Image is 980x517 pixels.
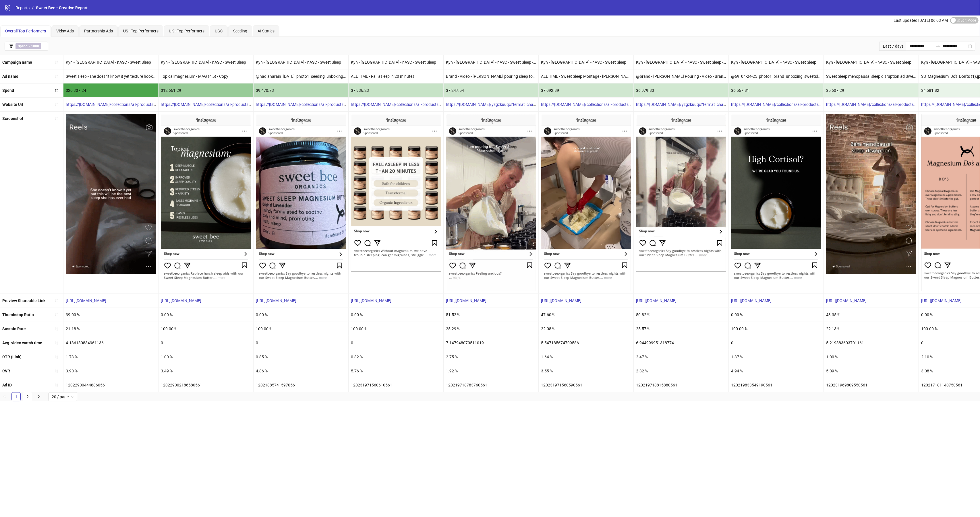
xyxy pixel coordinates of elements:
span: swap-right [936,44,940,48]
div: 120219833549190561 [729,378,824,392]
div: 120218857415970561 [254,378,348,392]
b: Spend [2,88,14,93]
a: https://[DOMAIN_NAME]/collections/all-products/products/sweet-sleep-magnesium-butter?utm_source=F... [351,102,838,107]
div: 6.944999951318774 [634,336,728,350]
span: Vidsy Ads [56,29,74,33]
div: 100.00 % [349,322,443,336]
div: Kyn - [GEOGRAPHIC_DATA] - nASC - Sweet Sleep - Fermat [444,55,538,69]
div: @nadianarain_[DATE]_photo1_seeding_unboxing_sweetsleepbutter_sweetbee.png [254,69,348,83]
div: $6,979.83 [634,83,728,97]
span: sort-ascending [54,298,58,302]
div: Kyn - [GEOGRAPHIC_DATA] - nASC - Sweet Sleep [729,55,824,69]
div: 100.00 % [254,322,348,336]
div: 120229002186580561 [158,378,253,392]
span: Seeding [233,29,247,33]
div: 3.90 % [63,364,158,378]
span: sort-ascending [54,369,58,373]
div: Sweet sleep - she doesn't know it yet texture hook - 9:16 reel.MOV [63,69,158,83]
button: right [34,392,44,401]
span: 20 / page [52,392,74,401]
div: 25.29 % [444,322,538,336]
b: Avg. video watch time [2,341,42,345]
li: 2 [23,392,32,401]
span: sort-ascending [54,74,58,78]
span: UK - Top Performers [169,29,204,33]
a: https://[DOMAIN_NAME]/collections/all-products/products/sweet-sleep-magnesium-butter?utm_source=F... [161,102,648,107]
div: 120219718783760561 [444,378,538,392]
div: 1.37 % [729,350,824,364]
img: Screenshot 120231971560590561 [541,114,631,291]
b: Ad name [2,74,18,79]
div: 5.09 % [824,364,919,378]
div: $6,567.81 [729,83,824,97]
span: Overall Top Performers [5,29,46,33]
div: 21.18 % [63,322,158,336]
span: right [37,395,41,398]
span: to [936,44,940,48]
div: 22.08 % [539,322,633,336]
div: $20,307.24 [63,83,158,97]
span: Last updated [DATE] 06:03 AM [894,18,948,23]
a: Reports [14,5,31,11]
div: 4.136180834961136 [63,336,158,350]
div: 4.86 % [254,364,348,378]
a: https://[DOMAIN_NAME]/yzgzkuuqc?fermat_channel=facebook&fermat_adid={{[DOMAIN_NAME]}}&utm_source=... [446,102,948,107]
span: > [16,43,41,49]
div: 22.13 % [824,322,919,336]
div: 120219718815880561 [634,378,728,392]
div: Topical magnesium - MAG (4:5) - Copy [158,69,253,83]
div: 2.47 % [634,350,728,364]
div: Last 7 days [879,42,906,51]
div: $7,247.54 [444,83,538,97]
a: https://[DOMAIN_NAME]/collections/all-products/products/sweet-sleep-magnesium-butter?utm_source=F... [66,102,553,107]
li: Next Page [34,392,44,401]
b: CTR (Link) [2,355,22,359]
div: 0.85 % [254,350,348,364]
div: $7,092.89 [539,83,633,97]
div: 0 [158,336,253,350]
div: 100.00 % [158,322,253,336]
div: 1.64 % [539,350,633,364]
div: 5.76 % [349,364,443,378]
div: $7,936.23 [349,83,443,97]
a: [URL][DOMAIN_NAME] [541,298,581,303]
div: @brand - [PERSON_NAME] Pouring - Video - Brand - SweetSleepMagnesiumButter - Fermat [634,69,728,83]
div: 1.00 % [824,350,919,364]
div: 5.547185674709586 [539,336,633,350]
img: Screenshot 120219833549190561 [731,114,821,291]
div: 3.49 % [158,364,253,378]
a: https://[DOMAIN_NAME]/collections/all-products/products/sweet-sleep-magnesium-butter?utm_source=F... [256,102,743,107]
span: sort-ascending [54,60,58,64]
a: [URL][DOMAIN_NAME] [921,298,962,303]
div: 47.60 % [539,308,633,322]
div: @69_04-24-25_photo1_brand_unboxing_sweetsleepbutter_sweetbee.png [729,69,824,83]
div: 0.82 % [349,350,443,364]
div: 7.147948070511019 [444,336,538,350]
span: filter [9,44,13,48]
div: Kyn - [GEOGRAPHIC_DATA] - nASC - Sweet Sleep [158,55,253,69]
b: Campaign name [2,60,32,65]
div: 1.92 % [444,364,538,378]
div: $12,661.29 [158,83,253,97]
a: [URL][DOMAIN_NAME] [636,298,676,303]
a: [URL][DOMAIN_NAME] [731,298,772,303]
span: sort-ascending [54,355,58,359]
div: ALL TIME - Fall asleep in 20 minutes [349,69,443,83]
div: 0.00 % [349,308,443,322]
img: Screenshot 120231969809550561 [826,114,916,274]
span: sort-ascending [54,341,58,345]
div: 120229004448860561 [63,378,158,392]
div: Kyn - [GEOGRAPHIC_DATA] - nASC - Sweet Sleep [539,55,633,69]
div: 50.82 % [634,308,728,322]
div: 0.00 % [254,308,348,322]
img: Screenshot 120218857415970561 [256,114,346,291]
span: Sweet Bee - Creative Report [36,5,88,10]
img: Screenshot 120219718815880561 [636,114,726,272]
div: 2.75 % [444,350,538,364]
div: 25.57 % [634,322,728,336]
span: sort-descending [54,88,58,92]
b: Preview Shareable Link [2,298,45,303]
img: Screenshot 120229004448860561 [66,114,156,274]
div: $9,470.73 [254,83,348,97]
div: 1.73 % [63,350,158,364]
